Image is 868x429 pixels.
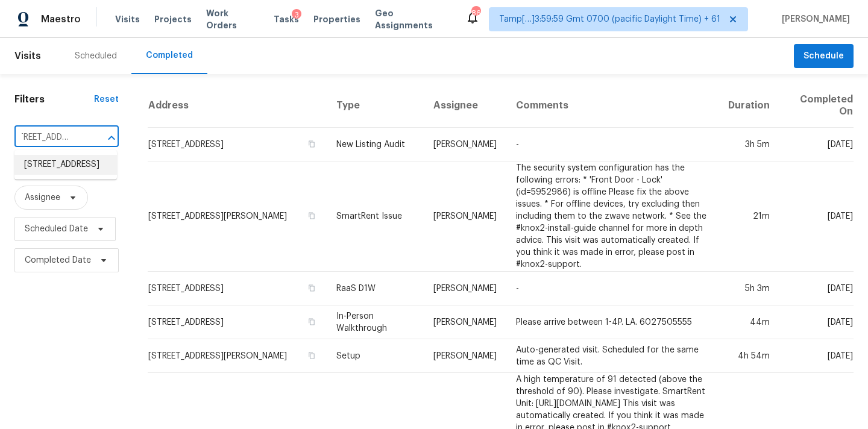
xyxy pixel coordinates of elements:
span: Completed Date [25,254,91,266]
div: Scheduled [75,50,117,62]
div: Reset [94,93,119,105]
td: 44m [719,305,779,339]
td: [DATE] [779,305,854,339]
td: [PERSON_NAME] [424,128,506,161]
span: Maestro [41,13,81,25]
td: 21m [719,161,779,272]
span: Visits [115,13,140,25]
td: [STREET_ADDRESS] [148,128,327,161]
td: 5h 3m [719,272,779,305]
td: The security system configuration has the following errors: * 'Front Door - Lock' (id=5952986) is... [506,161,718,272]
th: Completed On [779,84,854,128]
td: [PERSON_NAME] [424,339,506,373]
span: Geo Assignments [375,7,451,31]
span: Assignee [25,192,60,204]
th: Assignee [424,84,506,128]
td: Please arrive between 1-4P. LA. 6027505555 [506,305,718,339]
div: 3 [292,9,301,21]
th: Duration [719,84,779,128]
button: Schedule [794,44,854,69]
td: [PERSON_NAME] [424,272,506,305]
td: [DATE] [779,128,854,161]
td: [STREET_ADDRESS][PERSON_NAME] [148,339,327,373]
span: Schedule [804,49,844,64]
td: 3h 5m [719,128,779,161]
td: [DATE] [779,272,854,305]
h1: Filters [14,93,94,105]
span: [PERSON_NAME] [777,13,850,25]
span: Scheduled Date [25,223,88,235]
div: Completed [146,49,193,61]
td: RaaS D1W [327,272,424,305]
span: Visits [14,43,41,69]
button: Copy Address [306,283,317,293]
button: Close [103,130,120,146]
th: Type [327,84,424,128]
td: [PERSON_NAME] [424,305,506,339]
td: [STREET_ADDRESS] [148,272,327,305]
td: [DATE] [779,161,854,272]
button: Copy Address [306,139,317,149]
td: SmartRent Issue [327,161,424,272]
input: Search for an address... [14,128,85,147]
td: New Listing Audit [327,128,424,161]
li: [STREET_ADDRESS] [14,155,117,175]
td: In-Person Walkthrough [327,305,424,339]
span: Tasks [274,15,299,23]
td: - [506,272,718,305]
td: [DATE] [779,339,854,373]
th: Address [148,84,327,128]
button: Copy Address [306,350,317,361]
th: Comments [506,84,718,128]
span: Tamp[…]3:59:59 Gmt 0700 (pacific Daylight Time) + 61 [499,13,720,25]
button: Copy Address [306,316,317,327]
td: Auto-generated visit. Scheduled for the same time as QC Visit. [506,339,718,373]
td: 4h 54m [719,339,779,373]
span: Properties [313,13,360,25]
td: [PERSON_NAME] [424,161,506,272]
div: 860 [471,7,480,19]
td: [STREET_ADDRESS] [148,305,327,339]
span: Work Orders [206,7,259,31]
td: - [506,128,718,161]
span: Projects [154,13,192,25]
td: [STREET_ADDRESS][PERSON_NAME] [148,161,327,272]
td: Setup [327,339,424,373]
button: Copy Address [306,210,317,221]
